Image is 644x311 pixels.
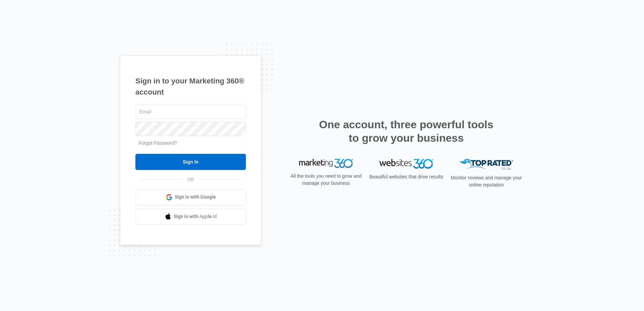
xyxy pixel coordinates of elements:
[368,173,444,180] p: Beautiful websites that drive results
[288,173,364,187] p: All the tools you need to grow and manage your business
[135,105,246,119] input: Email
[183,176,199,183] span: OR
[317,118,495,145] h2: One account, three powerful tools to grow your business
[135,209,246,225] a: Sign in with Apple Id
[175,194,216,201] span: Sign in with Google
[135,75,246,98] h1: Sign in to your Marketing 360® account
[379,159,433,169] img: Websites 360
[139,140,177,146] a: Forgot Password?
[459,159,513,170] img: Top Rated Local
[135,154,246,170] input: Sign In
[449,174,524,188] p: Monitor reviews and manage your online reputation
[174,213,217,220] span: Sign in with Apple Id
[135,189,246,205] a: Sign in with Google
[299,159,353,168] img: Marketing 360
